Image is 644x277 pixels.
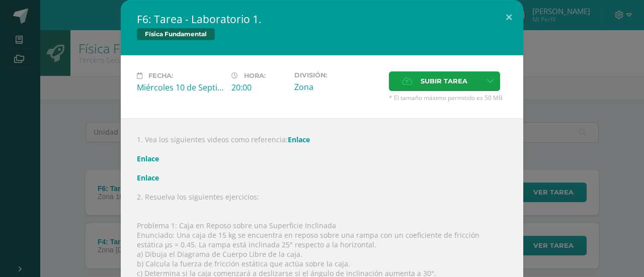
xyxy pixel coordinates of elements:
span: * El tamaño máximo permitido es 50 MB [389,94,507,102]
div: 20:00 [231,82,286,93]
span: Física Fundamental [137,28,215,40]
div: Zona [294,81,381,93]
a: Enlace [137,173,159,182]
label: División: [294,71,381,79]
span: Subir tarea [421,72,467,90]
a: Enlace [288,135,310,144]
div: Miércoles 10 de Septiembre [137,82,223,93]
a: Enlace [137,154,159,163]
h2: F6: Tarea - Laboratorio 1. [137,12,507,26]
span: Fecha: [148,72,173,79]
span: Hora: [244,72,266,79]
